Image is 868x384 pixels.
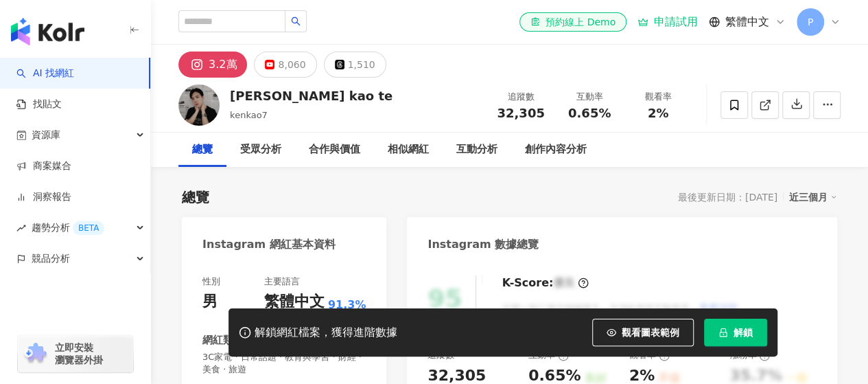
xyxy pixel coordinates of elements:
img: logo [11,18,84,45]
div: 解鎖網紅檔案，獲得進階數據 [255,326,397,340]
div: K-Score : [502,275,589,291]
div: 最後更新日期：[DATE] [678,192,777,203]
span: 資源庫 [32,120,60,150]
button: 3.2萬 [178,52,247,78]
div: 追蹤數 [495,90,547,104]
a: 商案媒合 [16,159,71,173]
div: 互動分析 [456,142,497,158]
div: 男 [202,291,218,313]
div: BETA [73,221,104,235]
button: 1,510 [324,52,386,78]
div: 觀看率 [632,90,684,104]
a: 找貼文 [16,98,62,111]
div: 近三個月 [789,188,837,206]
span: 解鎖 [734,327,753,338]
button: 解鎖 [704,319,767,346]
span: 觀看圖表範例 [622,327,679,338]
a: searchAI 找網紅 [16,67,74,80]
div: 受眾分析 [240,142,281,158]
div: 1,510 [348,55,375,74]
div: Instagram 網紅基本資料 [202,237,336,252]
div: 總覽 [192,142,213,158]
span: rise [16,223,26,233]
a: 洞察報告 [16,190,71,204]
img: KOL Avatar [178,84,220,126]
span: 91.3% [328,297,366,313]
div: [PERSON_NAME] kao te [230,87,392,104]
span: 繁體中文 [725,14,769,30]
div: 主要語言 [264,275,300,288]
span: 32,305 [497,106,544,120]
a: 預約線上 Demo [519,12,626,32]
span: lock [718,328,728,337]
span: 2% [648,106,669,120]
button: 8,060 [254,52,316,78]
div: 性別 [202,275,220,288]
a: 申請試用 [637,15,698,29]
span: 競品分析 [32,243,70,274]
span: P [808,14,813,30]
div: 相似網紅 [388,142,429,158]
span: search [291,16,301,26]
div: Instagram 數據總覽 [427,237,539,252]
span: 立即安裝 瀏覽器外掛 [55,341,103,366]
div: 合作與價值 [309,142,360,158]
a: chrome extension立即安裝 瀏覽器外掛 [18,335,133,372]
div: 預約線上 Demo [530,15,615,29]
div: 3.2萬 [209,55,237,74]
span: 3C家電 · 日常話題 · 教育與學習 · 財經 · 美食 · 旅遊 [202,351,366,376]
div: 8,060 [278,55,305,74]
button: 觀看圖表範例 [592,319,694,346]
div: 互動率 [563,90,615,104]
div: 總覽 [182,188,209,207]
span: 0.65% [568,106,611,120]
span: 趨勢分析 [32,212,104,243]
span: kenkao7 [230,110,268,120]
div: 繁體中文 [264,291,325,313]
div: 創作內容分析 [525,142,587,158]
img: chrome extension [22,343,49,365]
